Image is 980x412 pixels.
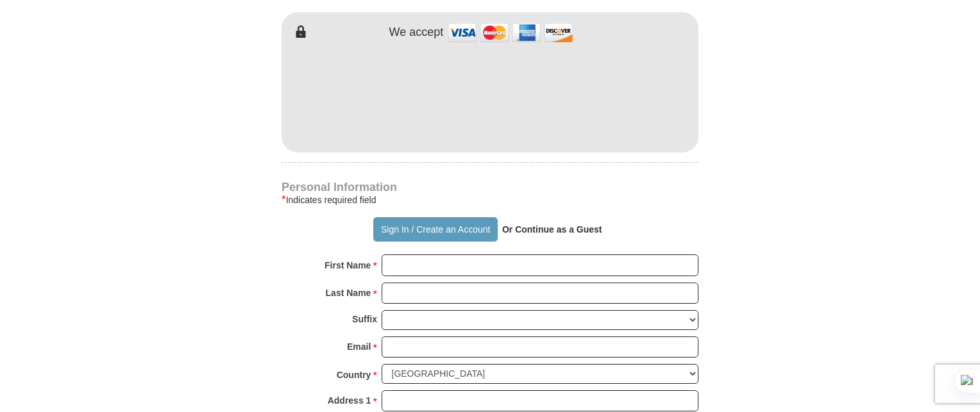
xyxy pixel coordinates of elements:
strong: Suffix [352,310,377,328]
strong: Last Name [326,284,371,302]
h4: Personal Information [282,182,698,192]
strong: Country [337,366,371,384]
div: Indicates required field [282,192,698,208]
h4: We accept [389,26,444,40]
button: Sign In / Create an Account [373,217,497,242]
strong: Email [347,338,371,356]
img: credit cards accepted [446,19,575,46]
strong: Or Continue as a Guest [502,224,602,235]
strong: First Name [325,256,371,274]
strong: Address 1 [328,391,371,409]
